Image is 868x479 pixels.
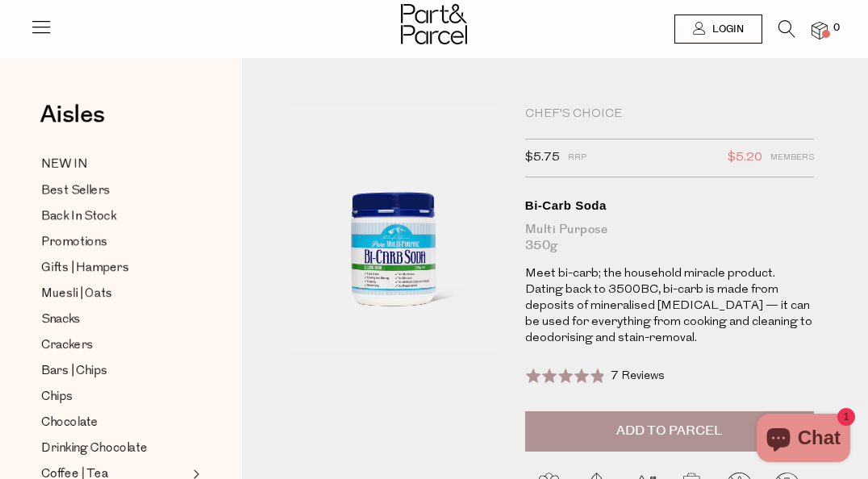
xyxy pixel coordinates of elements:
[41,258,188,278] a: Gifts | Hampers
[525,266,814,347] p: Meet bi-carb; the household miracle product. Dating back to 3500BC, bi-carb is made from deposits...
[41,181,188,201] a: Best Sellers
[41,310,188,330] a: Snacks
[525,222,814,254] div: Multi Purpose 350g
[41,206,188,227] a: Back In Stock
[708,23,744,36] span: Login
[525,148,560,169] span: $5.75
[41,232,188,252] a: Promotions
[525,411,814,452] button: Add to Parcel
[41,156,88,175] span: NEW IN
[616,422,722,440] span: Add to Parcel
[41,259,129,278] span: Gifts | Hampers
[41,233,107,252] span: Promotions
[728,148,762,169] span: $5.20
[568,148,586,169] span: RRP
[525,198,814,214] div: Bi-Carb Soda
[40,97,105,132] span: Aisles
[41,413,188,433] a: Chocolate
[525,106,814,123] div: Chef's Choice
[41,336,94,356] span: Crackers
[41,310,81,330] span: Snacks
[829,21,844,35] span: 0
[40,102,105,143] a: Aisles
[41,387,188,407] a: Chips
[41,362,107,381] span: Bars | Chips
[41,181,111,201] span: Best Sellers
[752,414,855,466] inbox-online-store-chat: Shopify online store chat
[812,22,828,39] a: 0
[41,155,188,175] a: NEW IN
[401,4,467,44] img: Part&Parcel
[41,361,188,381] a: Bars | Chips
[290,106,497,350] img: Bi-Carb Soda
[41,439,148,459] span: Drinking Chocolate
[41,285,112,304] span: Muesli | Oats
[674,15,762,44] a: Login
[41,335,188,356] a: Crackers
[41,388,73,407] span: Chips
[41,439,188,459] a: Drinking Chocolate
[611,370,665,382] span: 7 Reviews
[41,284,188,304] a: Muesli | Oats
[770,148,814,169] span: Members
[41,414,98,433] span: Chocolate
[41,207,116,227] span: Back In Stock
